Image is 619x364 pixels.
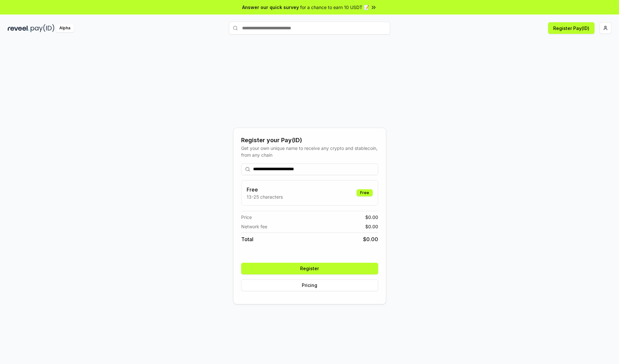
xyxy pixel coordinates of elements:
[365,214,378,221] span: $ 0.00
[241,280,378,291] button: Pricing
[241,223,267,230] span: Network fee
[241,214,252,221] span: Price
[300,4,369,11] span: for a chance to earn 10 USDT 📝
[247,193,283,200] p: 13-25 characters
[56,24,74,32] div: Alpha
[241,263,378,274] button: Register
[247,186,283,193] h3: Free
[365,223,378,230] span: $ 0.00
[548,22,594,34] button: Register Pay(ID)
[357,189,373,196] div: Free
[241,136,378,145] div: Register your Pay(ID)
[31,24,54,32] img: pay_id
[8,24,29,32] img: reveel_dark
[242,4,299,11] span: Answer our quick survey
[241,145,378,158] div: Get your own unique name to receive any crypto and stablecoin, from any chain
[241,235,253,243] span: Total
[363,235,378,243] span: $ 0.00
